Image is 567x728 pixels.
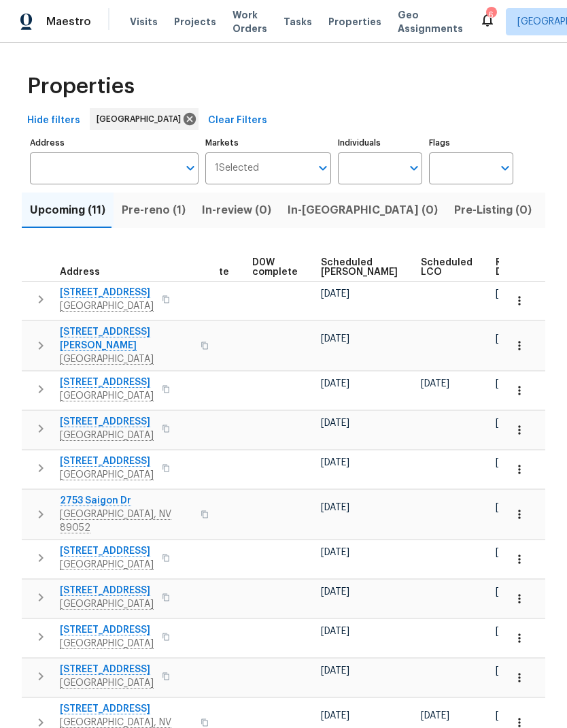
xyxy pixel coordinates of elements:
[202,201,271,220] span: In-review (0)
[321,627,349,636] span: [DATE]
[496,159,515,178] button: Open
[328,15,381,29] span: Properties
[203,108,273,133] button: Clear Filters
[321,258,398,277] span: Scheduled [PERSON_NAME]
[233,8,267,35] span: Work Orders
[208,112,267,129] span: Clear Filters
[283,17,312,27] span: Tasks
[496,418,524,428] span: [DATE]
[321,503,349,512] span: [DATE]
[313,159,332,178] button: Open
[60,267,100,277] span: Address
[174,15,216,29] span: Projects
[252,258,298,277] span: D0W complete
[496,711,524,721] span: [DATE]
[205,139,332,147] label: Markets
[429,139,513,147] label: Flags
[321,289,349,299] span: [DATE]
[27,112,80,129] span: Hide filters
[321,666,349,676] span: [DATE]
[30,201,105,220] span: Upcoming (11)
[321,334,349,344] span: [DATE]
[338,139,422,147] label: Individuals
[30,139,199,147] label: Address
[321,418,349,428] span: [DATE]
[421,379,449,388] span: [DATE]
[215,163,259,174] span: 1 Selected
[496,503,524,512] span: [DATE]
[27,80,135,93] span: Properties
[496,258,526,277] span: Ready Date
[90,108,199,130] div: [GEOGRAPHIC_DATA]
[496,666,524,676] span: [DATE]
[496,289,524,299] span: [DATE]
[496,334,524,344] span: [DATE]
[398,8,463,35] span: Geo Assignments
[288,201,438,220] span: In-[GEOGRAPHIC_DATA] (0)
[454,201,532,220] span: Pre-Listing (0)
[321,548,349,557] span: [DATE]
[321,711,349,721] span: [DATE]
[130,15,158,29] span: Visits
[321,587,349,597] span: [DATE]
[496,627,524,636] span: [DATE]
[97,112,186,126] span: [GEOGRAPHIC_DATA]
[46,15,91,29] span: Maestro
[321,379,349,388] span: [DATE]
[22,108,86,133] button: Hide filters
[486,8,496,22] div: 6
[405,159,424,178] button: Open
[122,201,186,220] span: Pre-reno (1)
[496,548,524,557] span: [DATE]
[421,258,472,277] span: Scheduled LCO
[496,379,524,388] span: [DATE]
[496,458,524,467] span: [DATE]
[421,711,449,721] span: [DATE]
[321,458,349,467] span: [DATE]
[496,587,524,597] span: [DATE]
[181,159,200,178] button: Open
